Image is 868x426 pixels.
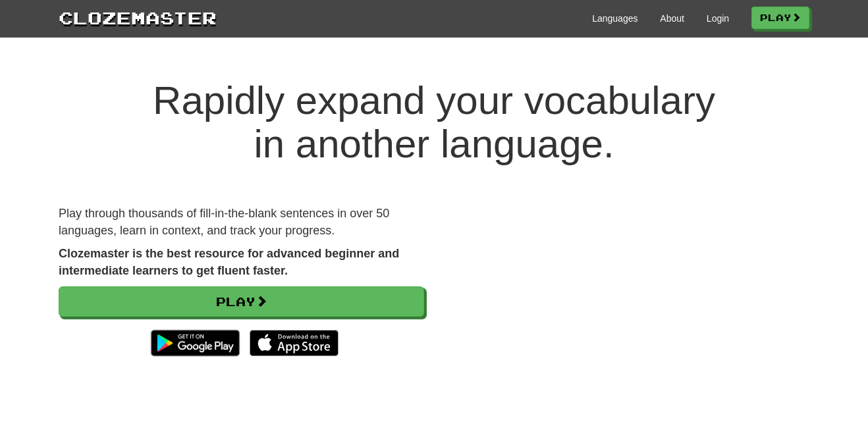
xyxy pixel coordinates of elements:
[751,7,809,29] a: Play
[59,205,424,239] p: Play through thousands of fill-in-the-blank sentences in over 50 languages, learn in context, and...
[59,5,217,30] a: Clozemaster
[59,286,424,317] a: Play
[707,12,729,25] a: Login
[592,12,637,25] a: Languages
[250,330,339,356] img: Download_on_the_App_Store_Badge_US-UK_135x40-25178aeef6eb6b83b96f5f2d004eda3bffbb37122de64afbaef7...
[59,247,399,277] strong: Clozemaster is the best resource for advanced beginner and intermediate learners to get fluent fa...
[660,12,684,25] a: About
[144,323,246,363] img: Get it on Google Play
